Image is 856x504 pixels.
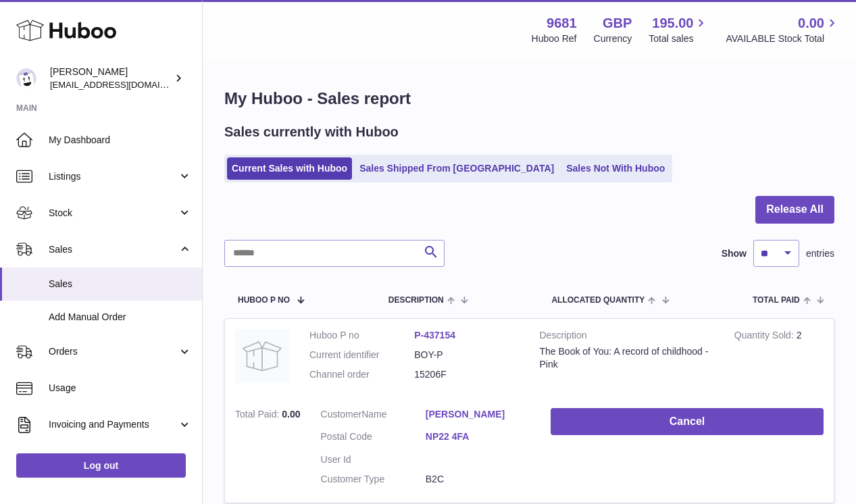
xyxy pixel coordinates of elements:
dt: Customer Type [321,473,426,486]
dt: User Id [321,453,426,466]
strong: GBP [603,14,632,32]
span: Customer [321,409,362,420]
h1: My Huboo - Sales report [224,88,834,109]
span: AVAILABLE Stock Total [726,32,840,45]
img: hello@colourchronicles.com [16,68,36,89]
span: Stock [49,207,178,220]
a: Current Sales with Huboo [227,157,352,180]
span: ALLOCATED Quantity [551,296,645,305]
a: Log out [16,453,186,478]
span: [EMAIL_ADDRESS][DOMAIN_NAME] [50,79,199,90]
span: Sales [49,243,178,256]
h2: Sales currently with Huboo [224,123,399,141]
span: entries [806,247,834,260]
dt: Huboo P no [309,329,414,342]
button: Cancel [551,408,824,436]
a: Sales Shipped From [GEOGRAPHIC_DATA] [355,157,559,180]
span: Description [388,296,444,305]
span: Total sales [649,32,709,45]
span: Usage [49,382,192,395]
img: no-photo.jpg [235,329,289,383]
span: Listings [49,170,178,183]
dt: Channel order [309,368,414,381]
div: [PERSON_NAME] [50,66,172,91]
dt: Name [321,408,426,424]
div: The Book of You: A record of childhood - Pink [540,345,714,371]
span: Add Manual Order [49,311,192,324]
dd: BOY-P [414,349,519,361]
a: NP22 4FA [426,430,530,443]
a: 195.00 Total sales [649,14,709,45]
dd: 15206F [414,368,519,381]
span: Sales [49,278,192,291]
button: Release All [755,196,834,224]
a: [PERSON_NAME] [426,408,530,421]
strong: 9681 [547,14,577,32]
div: Currency [594,32,632,45]
dt: Postal Code [321,430,426,447]
dd: B2C [426,473,530,486]
span: 0.00 [282,409,300,420]
td: 2 [724,319,834,398]
span: Huboo P no [238,296,290,305]
span: 195.00 [652,14,693,32]
span: Total paid [753,296,800,305]
label: Show [722,247,747,260]
div: Huboo Ref [532,32,577,45]
span: 0.00 [798,14,824,32]
strong: Total Paid [235,409,282,423]
span: My Dashboard [49,134,192,147]
a: P-437154 [414,330,455,341]
a: 0.00 AVAILABLE Stock Total [726,14,840,45]
strong: Description [540,329,714,345]
span: Orders [49,345,178,358]
a: Sales Not With Huboo [561,157,670,180]
span: Invoicing and Payments [49,418,178,431]
dt: Current identifier [309,349,414,361]
strong: Quantity Sold [734,330,797,344]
